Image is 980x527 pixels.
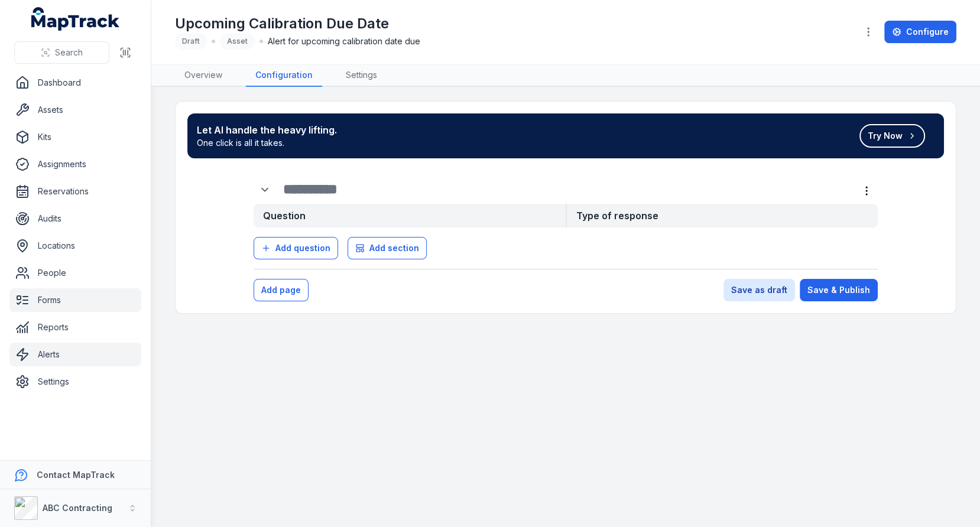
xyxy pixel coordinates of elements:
span: One click is all it takes. [197,137,337,149]
span: Search [55,47,83,58]
strong: Type of response [566,204,878,227]
span: Add question [275,242,330,254]
a: Overview [175,64,232,87]
button: more-detail [855,180,878,202]
button: Expand [254,178,276,201]
strong: Question [254,204,566,227]
a: People [9,261,141,285]
span: Alert for upcoming calibration date due [268,35,420,47]
a: Settings [9,370,141,393]
a: Assets [9,98,141,122]
button: Search [14,41,109,64]
button: Add section [348,237,427,259]
button: Add question [254,237,338,259]
strong: Contact MapTrack [37,470,115,480]
a: Configuration [246,64,322,87]
a: Reservations [9,180,141,203]
strong: ABC Contracting [43,503,112,513]
a: Locations [9,234,141,258]
div: Asset [220,33,255,50]
a: Configure [884,21,956,43]
a: Assignments [9,152,141,176]
button: Save as draft [723,279,795,301]
h1: Upcoming Calibration Due Date [175,14,420,33]
a: Forms [9,288,141,312]
a: Kits [9,125,141,149]
a: Reports [9,315,141,339]
button: Try Now [859,124,925,148]
div: Draft [175,33,207,50]
a: Dashboard [9,71,141,95]
div: :ret:-form-item-label [254,178,278,201]
a: Audits [9,207,141,230]
button: Save & Publish [800,279,878,301]
button: Add page [254,279,309,301]
a: Alerts [9,343,141,366]
a: MapTrack [31,7,120,31]
strong: Let AI handle the heavy lifting. [197,123,337,137]
span: Add section [369,242,419,254]
a: Settings [336,64,387,87]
